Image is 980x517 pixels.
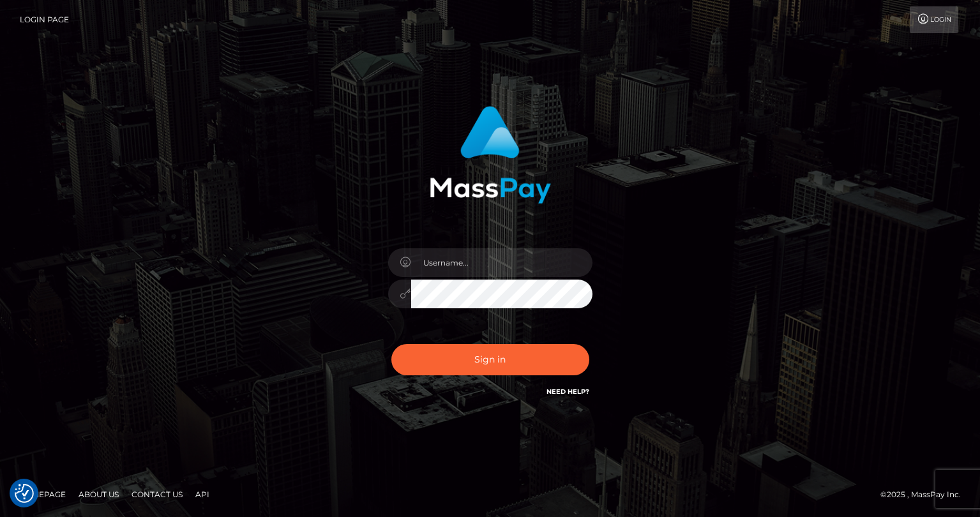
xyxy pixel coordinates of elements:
a: Need Help? [547,387,589,396]
a: About Us [73,484,124,504]
a: Login Page [20,6,69,33]
img: Revisit consent button [15,484,34,503]
div: © 2025 , MassPay Inc. [880,488,970,502]
input: Username... [411,248,592,277]
button: Sign in [391,344,589,375]
a: Contact Us [126,484,188,504]
a: Homepage [14,484,71,504]
a: Login [910,6,958,33]
img: MassPay Login [430,106,551,204]
a: API [190,484,215,504]
button: Consent Preferences [15,484,34,503]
